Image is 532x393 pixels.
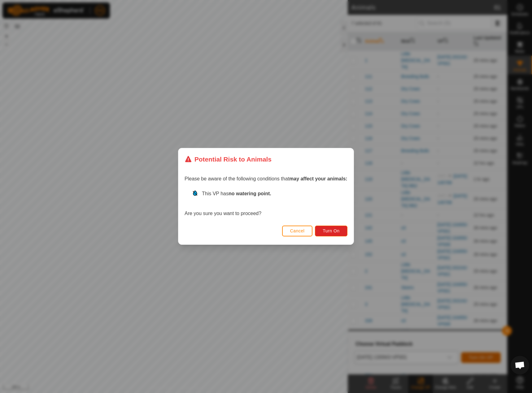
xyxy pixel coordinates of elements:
strong: may affect your animals: [289,176,347,182]
strong: no watering point. [229,191,271,196]
div: Open chat [511,356,529,374]
div: Are you sure you want to proceed? [185,190,347,218]
button: Cancel [282,226,313,236]
span: Cancel [290,229,305,234]
span: Turn On [323,229,340,234]
span: This VP has [202,191,271,196]
div: Potential Risk to Animals [185,154,272,164]
span: Please be aware of the following conditions that [185,176,347,182]
button: Turn On [315,226,347,236]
